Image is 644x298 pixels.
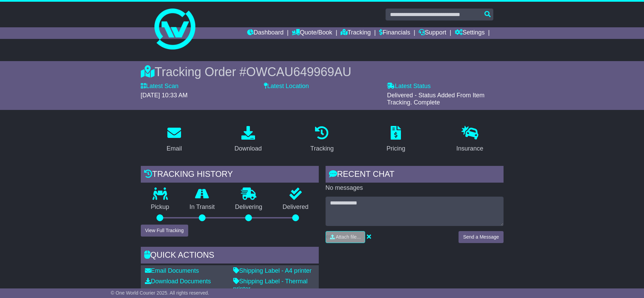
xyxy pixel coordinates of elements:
div: Quick Actions [141,247,319,265]
a: Email Documents [145,267,199,274]
span: © One World Courier 2025. All rights reserved. [111,290,209,296]
a: Shipping Label - Thermal printer [233,278,308,292]
a: Email [162,124,186,156]
span: OWCAU649969AU [246,65,351,79]
div: Tracking Order # [141,65,504,79]
div: Tracking [310,144,333,153]
div: Email [166,144,182,153]
div: RECENT CHAT [326,166,504,184]
p: In Transit [179,203,225,211]
a: Tracking [306,124,338,156]
label: Latest Location [264,83,309,90]
a: Insurance [452,124,488,156]
a: Settings [455,27,485,39]
a: Quote/Book [292,27,332,39]
span: Delivered - Status Added From Item Tracking. Complete [387,92,484,106]
span: [DATE] 10:33 AM [141,92,188,99]
p: Delivering [225,203,273,211]
p: Delivered [272,203,319,211]
a: Financials [379,27,410,39]
div: Insurance [456,144,483,153]
div: Download [235,144,262,153]
p: Pickup [141,203,180,211]
a: Dashboard [247,27,284,39]
label: Latest Scan [141,83,179,90]
a: Shipping Label - A4 printer [233,267,312,274]
div: Pricing [387,144,405,153]
p: No messages [326,184,504,192]
a: Download Documents [145,278,211,285]
a: Tracking [341,27,371,39]
button: View Full Tracking [141,225,188,237]
a: Pricing [382,124,410,156]
a: Download [230,124,266,156]
a: Support [419,27,446,39]
label: Latest Status [387,83,431,90]
div: Tracking history [141,166,319,184]
button: Send a Message [459,231,503,243]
